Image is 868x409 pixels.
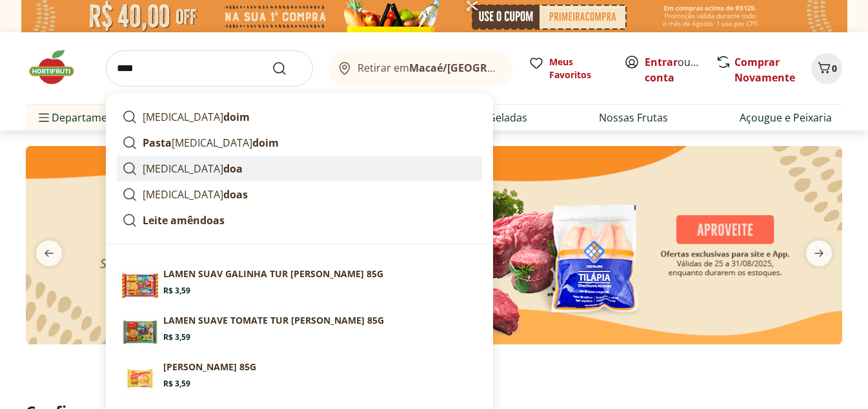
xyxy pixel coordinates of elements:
[163,286,190,296] span: R$ 3,59
[117,182,482,207] a: [MEDICAL_DATA]doas
[143,213,225,227] strong: Leite amêndoas
[117,207,482,233] a: Leite amêndoas
[645,55,716,85] a: Criar conta
[163,314,384,327] p: LAMEN SUAVE TOMATE TUR [PERSON_NAME] 85G
[645,54,702,85] span: ou
[117,262,482,309] a: LAMEN SUAV GALINHA TUR [PERSON_NAME] 85GR$ 3,59
[529,56,609,81] a: Meus Favoritos
[409,61,554,75] b: Macaé/[GEOGRAPHIC_DATA]
[117,355,482,402] a: [PERSON_NAME] 85GR$ 3,59
[734,55,795,85] a: Comprar Novamente
[223,187,248,202] strong: doas
[143,109,250,125] p: [MEDICAL_DATA]
[36,102,129,133] span: Departamentos
[796,240,842,266] button: next
[163,267,383,280] p: LAMEN SUAV GALINHA TUR [PERSON_NAME] 85G
[26,48,90,87] img: Hortifruti
[252,136,279,150] strong: doim
[143,187,248,202] p: [MEDICAL_DATA]
[272,61,303,76] button: Submit Search
[163,332,190,342] span: R$ 3,59
[117,156,482,182] a: [MEDICAL_DATA]doa
[645,55,678,69] a: Entrar
[117,309,482,355] a: LAMEN SUAVE TOMATE TUR [PERSON_NAME] 85GR$ 3,59
[163,361,256,373] p: [PERSON_NAME] 85G
[328,50,513,87] button: Retirar emMacaé/[GEOGRAPHIC_DATA]
[26,240,72,266] button: previous
[740,110,832,125] a: Açougue e Peixaria
[832,62,837,74] span: 0
[117,130,482,156] a: Pasta[MEDICAL_DATA]doim
[358,62,500,74] span: Retirar em
[599,110,668,125] a: Nossas Frutas
[163,379,190,389] span: R$ 3,59
[117,104,482,130] a: [MEDICAL_DATA]doim
[106,50,313,87] input: search
[549,56,609,81] span: Meus Favoritos
[223,110,250,124] strong: doim
[36,102,52,133] button: Menu
[143,136,172,150] strong: Pasta
[143,135,279,151] p: [MEDICAL_DATA]
[223,162,243,176] strong: doa
[811,53,842,84] button: Carrinho
[143,161,243,176] p: [MEDICAL_DATA]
